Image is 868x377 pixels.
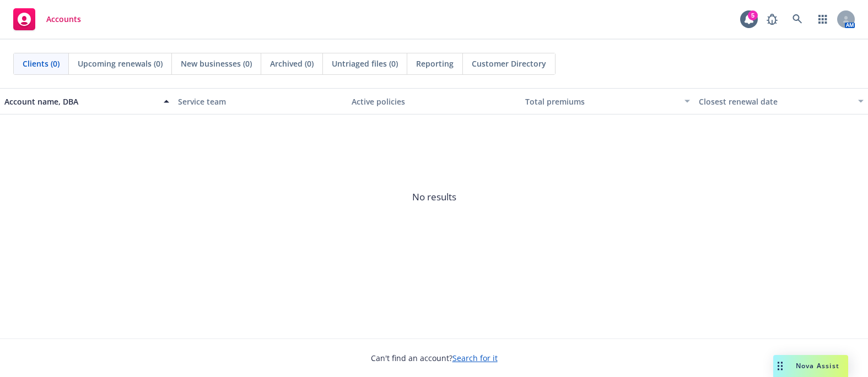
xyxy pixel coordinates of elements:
[694,88,868,114] button: Closest renewal date
[699,96,851,107] div: Closest renewal date
[773,355,848,377] button: Nova Assist
[472,58,546,69] span: Customer Directory
[332,58,398,69] span: Untriaged files (0)
[786,8,808,30] a: Search
[181,58,252,69] span: New businesses (0)
[9,4,85,35] a: Accounts
[796,361,839,370] span: Nova Assist
[347,88,521,114] button: Active policies
[773,355,787,377] div: Drag to move
[416,58,454,69] span: Reporting
[23,58,60,69] span: Clients (0)
[178,96,343,107] div: Service team
[4,96,157,107] div: Account name, DBA
[78,58,163,69] span: Upcoming renewals (0)
[525,96,678,107] div: Total premiums
[452,353,498,363] a: Search for it
[761,8,783,30] a: Report a Bug
[812,8,834,30] a: Switch app
[46,15,81,24] span: Accounts
[748,10,758,20] div: 5
[270,58,314,69] span: Archived (0)
[521,88,694,114] button: Total premiums
[371,352,498,364] span: Can't find an account?
[174,88,347,114] button: Service team
[352,96,516,107] div: Active policies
